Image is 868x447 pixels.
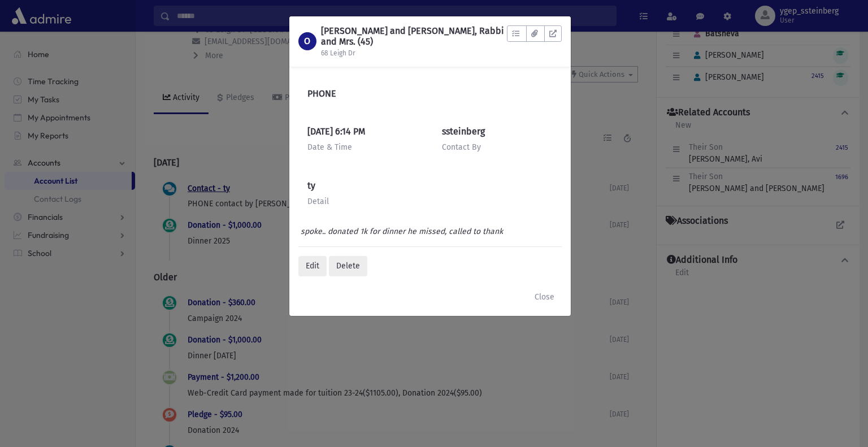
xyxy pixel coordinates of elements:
[301,227,503,236] i: spoke.. donated 1k for dinner he missed, called to thank
[442,141,553,153] div: Contact By
[321,25,507,47] h1: [PERSON_NAME] and [PERSON_NAME], Rabbi and Mrs. (45)
[298,256,327,276] div: Edit
[527,287,562,307] button: Close
[298,25,507,58] a: O [PERSON_NAME] and [PERSON_NAME], Rabbi and Mrs. (45) 68 Leigh Dr
[307,88,553,99] h6: PHONE
[329,256,367,276] div: Delete
[321,49,507,57] h6: 68 Leigh Dr
[307,126,418,137] h6: [DATE] 6:14 PM
[307,196,553,207] div: Detail
[307,180,553,191] h6: ty
[442,126,553,137] h6: ssteinberg
[298,32,316,50] div: O
[307,141,418,153] div: Date & Time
